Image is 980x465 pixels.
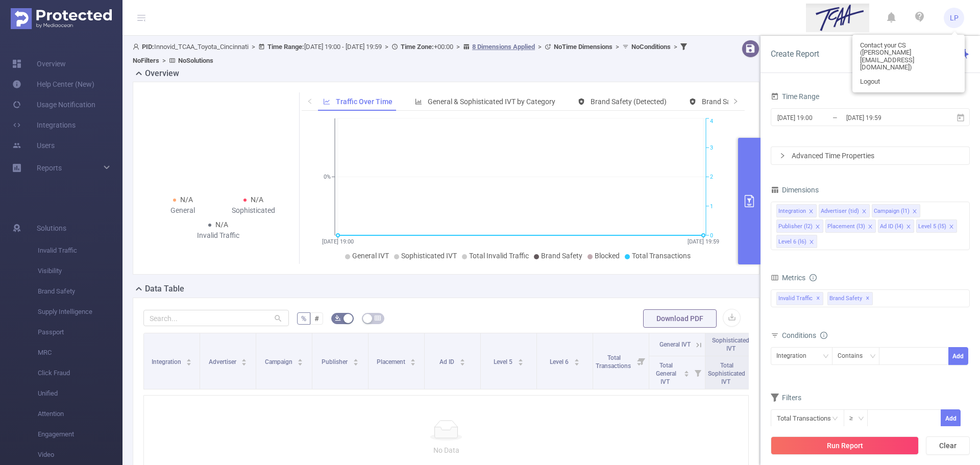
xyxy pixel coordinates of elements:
i: icon: caret-up [353,357,358,360]
span: > [671,43,680,51]
span: Dimensions [771,186,819,194]
u: 8 Dimensions Applied [472,43,535,51]
i: icon: caret-up [518,357,523,360]
div: Sort [410,357,416,363]
b: Time Zone: [401,43,434,51]
b: Time Range: [267,43,304,51]
span: Advertiser [209,358,238,365]
li: Integration [776,204,817,217]
button: Add [941,409,961,427]
i: icon: close [809,239,814,246]
tspan: 1 [710,203,713,210]
span: General IVT [659,341,691,348]
a: Help Center (New) [12,74,94,94]
a: Usage Notification [12,94,95,115]
i: icon: table [375,315,381,321]
i: icon: info-circle [820,332,827,339]
div: Level 6 (l6) [778,235,806,249]
span: Brand Safety (Detected) [591,97,667,106]
i: icon: bg-colors [335,315,341,321]
span: Total Transactions [632,252,691,260]
i: icon: down [870,353,876,360]
div: Placement (l3) [827,220,865,233]
span: > [453,43,463,51]
input: Search... [143,310,289,326]
span: Passport [38,322,122,342]
div: Level 5 (l5) [918,220,946,233]
span: Traffic Over Time [336,97,393,106]
tspan: 0 [710,232,713,239]
span: Brand Safety [541,252,582,260]
div: Advertiser (tid) [821,205,859,218]
i: icon: bar-chart [415,98,422,105]
i: icon: line-chart [323,98,330,105]
span: > [535,43,545,51]
span: Invalid Traffic [38,240,122,261]
b: No Solutions [178,57,213,64]
li: Placement (l3) [825,219,876,233]
span: Sophisticated IVT [712,337,749,352]
a: Overview [12,54,66,74]
span: Logout [860,78,880,85]
div: Integration [778,205,806,218]
span: Level 5 [494,358,514,365]
div: General [148,205,218,216]
span: Filters [771,394,801,402]
span: > [382,43,391,51]
i: icon: caret-down [186,361,192,364]
i: icon: caret-up [298,357,303,360]
b: No Time Dimensions [554,43,612,51]
div: Sort [186,357,192,363]
li: Publisher (l2) [776,219,823,233]
span: Brand Safety [38,281,122,302]
span: > [612,43,622,51]
span: MRC [38,342,122,363]
i: icon: caret-down [459,361,465,364]
li: Ad ID (l4) [878,219,914,233]
span: Conditions [782,331,827,339]
i: icon: close [949,224,954,230]
li: Advertiser (tid) [819,204,870,217]
span: Publisher [322,358,349,365]
i: icon: caret-up [684,369,690,372]
span: % [301,314,306,323]
div: Ad ID (l4) [880,220,903,233]
i: icon: close [808,209,814,215]
div: Sort [353,357,359,363]
p: No Data [152,445,740,456]
i: icon: caret-up [459,357,465,360]
tspan: 3 [710,144,713,151]
i: icon: close [868,224,873,230]
i: icon: caret-down [518,361,523,364]
div: ≥ [849,410,860,427]
span: N/A [180,195,193,204]
span: Placement [377,358,407,365]
span: Integration [152,358,183,365]
span: Invalid Traffic [776,292,823,305]
div: icon: rightAdvanced Time Properties [771,147,969,164]
i: icon: close [912,209,917,215]
i: icon: caret-down [241,361,247,364]
div: Integration [776,348,814,364]
div: Sort [241,357,247,363]
span: > [159,57,169,64]
tspan: 4 [710,118,713,125]
a: Integrations [12,115,76,135]
li: Campaign (l1) [872,204,920,217]
button: Download PDF [643,309,717,328]
span: # [314,314,319,323]
i: icon: down [858,415,864,423]
span: Time Range [771,92,819,101]
a: Reports [37,158,62,178]
span: General IVT [352,252,389,260]
span: Innovid_TCAA_Toyota_Cincinnati [DATE] 19:00 - [DATE] 19:59 +00:00 [133,43,690,64]
span: Video [38,445,122,465]
i: Filter menu [691,356,705,389]
span: LP [950,8,959,28]
i: icon: caret-down [353,361,358,364]
span: Brand Safety [827,292,873,305]
i: icon: down [823,353,829,360]
span: > [249,43,258,51]
span: Create Report [771,49,819,59]
span: Blocked [595,252,620,260]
